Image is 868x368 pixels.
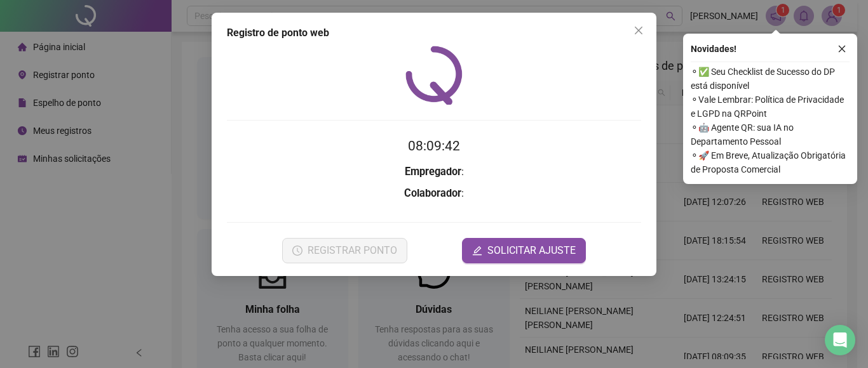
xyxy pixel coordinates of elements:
[691,65,850,93] span: ⚬ ✅ Seu Checklist de Sucesso do DP está disponível
[825,325,855,355] div: Open Intercom Messenger
[691,42,736,56] span: Novidades !
[487,243,576,258] span: SOLICITAR AJUSTE
[462,238,586,263] button: editSOLICITAR AJUSTE
[227,164,641,180] h3: :
[628,20,649,41] button: Close
[691,93,850,121] span: ⚬ Vale Lembrar: Política de Privacidade e LGPD na QRPoint
[408,138,460,154] time: 08:09:42
[691,121,850,148] span: ⚬ 🤖 Agente QR: sua IA no Departamento Pessoal
[404,187,461,199] strong: Colaborador
[405,166,461,178] strong: Empregador
[227,185,641,202] h3: :
[472,246,482,256] span: edit
[405,46,463,105] img: QRPoint
[282,238,407,263] button: REGISTRAR PONTO
[634,25,644,36] span: close
[837,44,846,53] span: close
[691,148,850,176] span: ⚬ 🚀 Em Breve, Atualização Obrigatória de Proposta Comercial
[227,25,641,41] div: Registro de ponto web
